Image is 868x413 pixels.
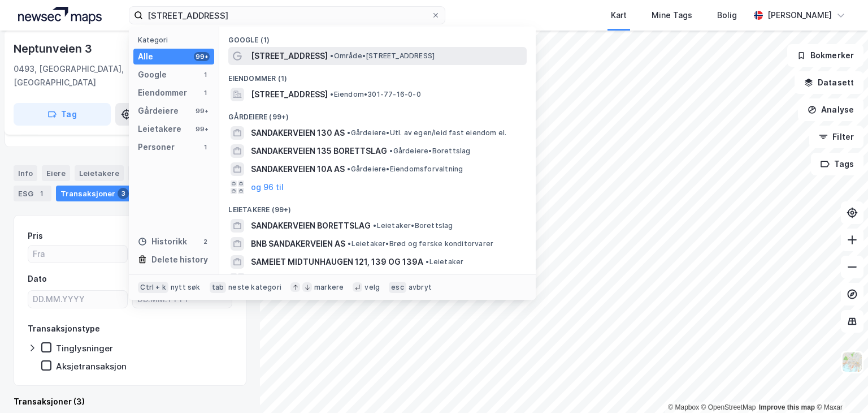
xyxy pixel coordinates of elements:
input: Fra [28,246,127,263]
span: SANDAKERVEIEN 10A AS [251,162,345,176]
span: SANDAKERVEIEN BORETTSLAG [251,219,371,233]
div: Leietakere [75,165,124,181]
div: Kategori [138,36,214,44]
div: 2 [201,237,210,246]
div: Mine Tags [652,8,692,22]
div: Transaksjonstype [28,322,100,335]
div: Tinglysninger [56,343,113,354]
span: • [373,221,376,230]
div: velg [364,283,380,292]
a: Mapbox [668,403,699,411]
div: esc [389,282,406,293]
div: Transaksjoner [56,186,133,201]
div: Datasett [128,165,171,181]
div: Historikk [138,235,187,248]
div: Transaksjoner (3) [14,395,246,408]
div: Alle [138,50,153,63]
div: Personer [138,140,175,154]
div: Kontrollprogram for chat [811,359,868,413]
div: Gårdeiere (99+) [219,104,536,124]
div: Google [138,68,167,81]
span: • [330,51,333,60]
div: Leietakere [138,122,181,136]
div: Leietakere (99+) [219,196,536,217]
div: Dato [28,272,47,286]
span: Område • [STREET_ADDRESS] [330,51,435,61]
input: DD.MM.YYYY [28,291,127,308]
button: Tags [811,153,863,175]
input: Søk på adresse, matrikkel, gårdeiere, leietakere eller personer [143,7,431,24]
span: SAMEIET MIDTUNHAUGEN 121, 139 OG 139A [251,255,423,269]
div: Info [14,165,37,181]
div: Eiendommer [138,86,187,100]
div: tab [210,282,227,293]
div: nytt søk [171,283,201,292]
span: Leietaker • Borettslag [373,221,453,230]
button: Bokmerker [787,44,863,67]
div: Aksjetransaksjon [56,361,127,372]
span: [STREET_ADDRESS] [251,49,328,63]
div: 1 [201,70,210,79]
a: Improve this map [759,403,815,411]
button: og 96 til [251,180,284,194]
div: Google (1) [219,27,536,47]
span: BNB SANDAKERVEIEN AS [251,237,345,251]
div: Neptunveien 3 [14,40,94,58]
div: 99+ [194,124,210,134]
div: ESG [14,186,51,201]
div: 99+ [194,52,210,61]
div: 1 [201,88,210,97]
span: SANDAKERVEIEN 130 AS [251,126,345,140]
span: Gårdeiere • Utl. av egen/leid fast eiendom el. [347,128,506,137]
div: 0493, [GEOGRAPHIC_DATA], [GEOGRAPHIC_DATA] [14,62,159,89]
div: [PERSON_NAME] [767,8,832,22]
span: Gårdeiere • Eiendomsforvaltning [347,165,463,174]
span: • [330,90,333,98]
button: og 96 til [251,273,284,287]
div: Eiere [42,165,70,181]
span: SANDAKERVEIEN 135 BORETTSLAG [251,144,387,158]
div: neste kategori [228,283,281,292]
div: Ctrl + k [138,282,168,293]
span: [STREET_ADDRESS] [251,88,328,101]
div: markere [314,283,344,292]
span: • [389,147,393,155]
span: • [348,239,351,248]
span: Gårdeiere • Borettslag [389,147,470,156]
img: logo.a4113a55bc3d86da70a041830d287a7e.svg [18,7,102,24]
div: Pris [28,229,43,243]
div: 1 [36,188,47,199]
button: Tag [14,103,111,126]
span: • [426,257,429,266]
iframe: Chat Widget [811,359,868,413]
div: avbryt [409,283,432,292]
span: • [347,128,350,137]
div: Gårdeiere [138,104,179,118]
button: Analyse [798,98,863,121]
div: 1 [201,143,210,152]
div: Delete history [151,253,208,266]
span: Leietaker • Brød og ferske konditorvarer [348,239,493,248]
button: Filter [809,126,863,148]
img: Z [841,351,863,373]
div: Bolig [717,8,737,22]
span: Leietaker [426,257,463,266]
span: • [347,165,350,173]
div: Kart [611,8,627,22]
div: 3 [118,188,129,199]
div: Eiendommer (1) [219,65,536,85]
span: Eiendom • 301-77-16-0-0 [330,90,420,99]
button: Datasett [795,71,863,94]
a: OpenStreetMap [701,403,756,411]
div: 99+ [194,106,210,115]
